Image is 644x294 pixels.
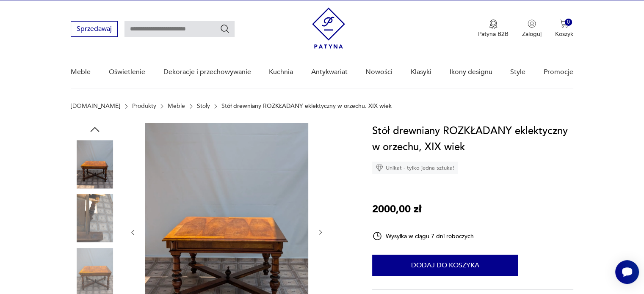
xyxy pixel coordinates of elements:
[365,56,392,88] a: Nowości
[372,201,421,217] p: 2000,00 zł
[522,19,542,38] button: Zaloguj
[411,56,431,88] a: Klasyki
[197,103,210,110] a: Stoły
[489,19,498,29] img: Ikona medalu
[168,103,185,110] a: Meble
[528,19,536,28] img: Ikonka użytkownika
[71,56,91,88] a: Meble
[522,30,542,38] p: Zaloguj
[615,260,639,284] iframe: Smartsupp widget button
[565,19,572,26] div: 0
[312,8,345,49] img: Patyna - sklep z meblami i dekoracjami vintage
[478,19,509,38] button: Patyna B2B
[372,255,518,276] button: Dodaj do koszyka
[544,56,573,88] a: Promocje
[71,140,119,188] img: Zdjęcie produktu Stół drewniany ROZKŁADANY eklektyczny w orzechu, XIX wiek
[220,24,230,34] button: Szukaj
[109,56,145,88] a: Oświetlenie
[449,56,492,88] a: Ikony designu
[132,103,156,110] a: Produkty
[163,56,251,88] a: Dekoracje i przechowywanie
[372,231,474,241] div: Wysyłka w ciągu 7 dni roboczych
[71,27,118,33] a: Sprzedawaj
[555,30,573,38] p: Koszyk
[555,19,573,38] button: 0Koszyk
[560,19,568,28] img: Ikona koszyka
[311,56,348,88] a: Antykwariat
[269,56,293,88] a: Kuchnia
[478,30,509,38] p: Patyna B2B
[376,164,383,172] img: Ikona diamentu
[372,162,458,174] div: Unikat - tylko jedna sztuka!
[510,56,525,88] a: Style
[221,103,392,110] p: Stół drewniany ROZKŁADANY eklektyczny w orzechu, XIX wiek
[372,123,573,155] h1: Stół drewniany ROZKŁADANY eklektyczny w orzechu, XIX wiek
[71,21,118,37] button: Sprzedawaj
[478,19,509,38] a: Ikona medaluPatyna B2B
[71,103,120,110] a: [DOMAIN_NAME]
[71,194,119,242] img: Zdjęcie produktu Stół drewniany ROZKŁADANY eklektyczny w orzechu, XIX wiek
